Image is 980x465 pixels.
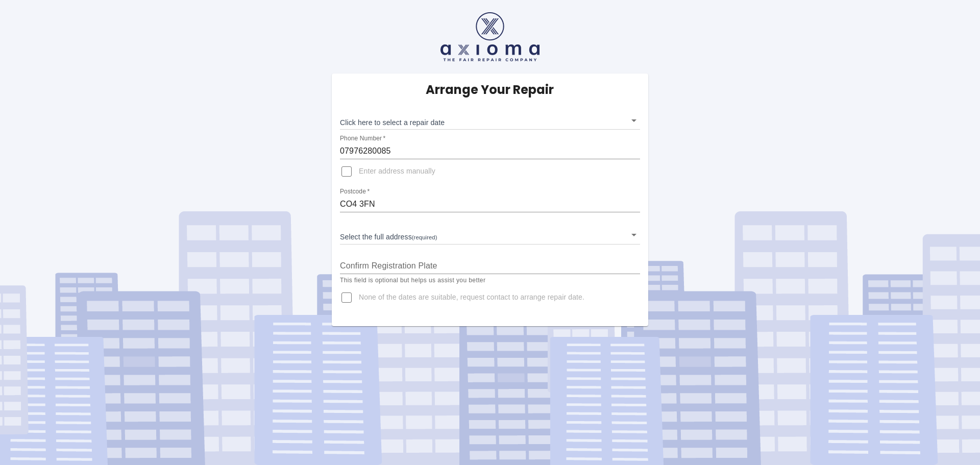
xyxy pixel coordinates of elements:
[340,276,640,286] p: This field is optional but helps us assist you better
[359,292,584,303] span: None of the dates are suitable, request contact to arrange repair date.
[426,82,554,98] h5: Arrange Your Repair
[340,187,370,196] label: Postcode
[440,12,540,61] img: axioma
[340,134,385,143] label: Phone Number
[359,166,435,177] span: Enter address manually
